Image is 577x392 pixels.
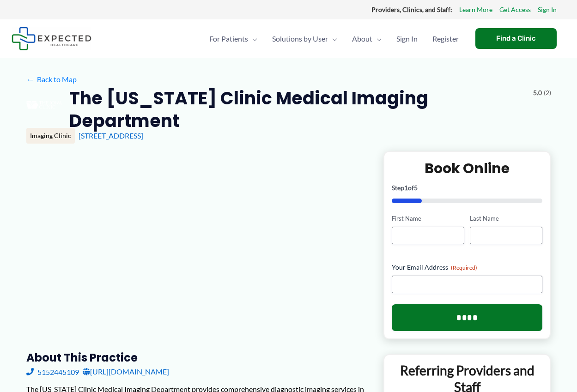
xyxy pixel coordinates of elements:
[392,263,543,272] label: Your Email Address
[404,184,408,192] span: 1
[209,23,248,55] span: For Patients
[26,350,369,365] h3: About this practice
[389,23,425,55] a: Sign In
[83,365,169,379] a: [URL][DOMAIN_NAME]
[26,75,35,84] span: ←
[79,131,143,140] a: [STREET_ADDRESS]
[202,23,466,55] nav: Primary Site Navigation
[26,365,79,379] a: 5152445109
[69,87,526,133] h2: The [US_STATE] Clinic Medical Imaging Department
[345,23,389,55] a: AboutMenu Toggle
[459,4,492,16] a: Learn More
[328,23,337,55] span: Menu Toggle
[475,28,557,49] a: Find a Clinic
[26,72,77,86] a: ←Back to Map
[499,4,531,16] a: Get Access
[26,128,75,144] div: Imaging Clinic
[392,159,543,177] h2: Book Online
[432,23,459,55] span: Register
[265,23,345,55] a: Solutions by UserMenu Toggle
[392,214,464,223] label: First Name
[396,23,418,55] span: Sign In
[451,264,477,271] span: (Required)
[544,87,551,99] span: (2)
[371,6,452,13] strong: Providers, Clinics, and Staff:
[392,185,543,191] p: Step of
[248,23,257,55] span: Menu Toggle
[272,23,328,55] span: Solutions by User
[425,23,466,55] a: Register
[533,87,542,99] span: 5.0
[538,4,557,16] a: Sign In
[352,23,372,55] span: About
[470,214,542,223] label: Last Name
[12,27,91,50] img: Expected Healthcare Logo - side, dark font, small
[414,184,418,192] span: 5
[202,23,265,55] a: For PatientsMenu Toggle
[372,23,382,55] span: Menu Toggle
